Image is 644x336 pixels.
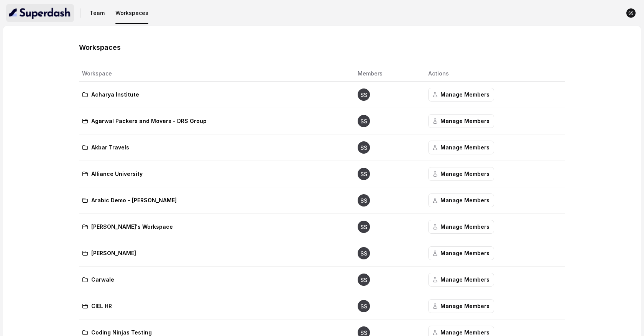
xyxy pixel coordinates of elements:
img: light.svg [9,7,71,19]
button: Manage Members [428,220,494,234]
button: Manage Members [428,167,494,181]
button: Manage Members [428,88,494,102]
p: Acharya Institute [91,90,139,99]
p: CIEL HR [91,302,112,311]
button: Team [87,6,108,20]
p: Alliance University [91,169,143,179]
p: [PERSON_NAME] [91,249,136,258]
p: Agarwal Packers and Movers - DRS Group [91,116,207,126]
p: Carwale [91,275,114,284]
text: SS [360,198,367,204]
button: Workspaces [112,6,151,20]
text: SS [360,224,367,230]
th: Actions [422,66,565,82]
button: Manage Members [428,273,494,287]
p: Arabic Demo - [PERSON_NAME] [91,196,177,205]
text: SS [360,171,367,177]
h1: Workspaces [79,41,121,54]
p: [PERSON_NAME]'s Workspace [91,222,173,231]
text: SS [360,303,367,310]
text: SS [628,11,634,16]
text: SS [360,277,367,283]
th: Workspace [79,66,352,82]
button: Manage Members [428,193,494,207]
button: Manage Members [428,246,494,260]
th: Members [352,66,422,82]
text: SS [360,118,367,125]
text: SS [360,251,367,257]
p: Akbar Travels [91,143,129,152]
text: SS [360,330,367,336]
text: SS [360,92,367,98]
button: Manage Members [428,299,494,313]
button: Manage Members [428,141,494,154]
text: SS [360,145,367,151]
button: Manage Members [428,114,494,128]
